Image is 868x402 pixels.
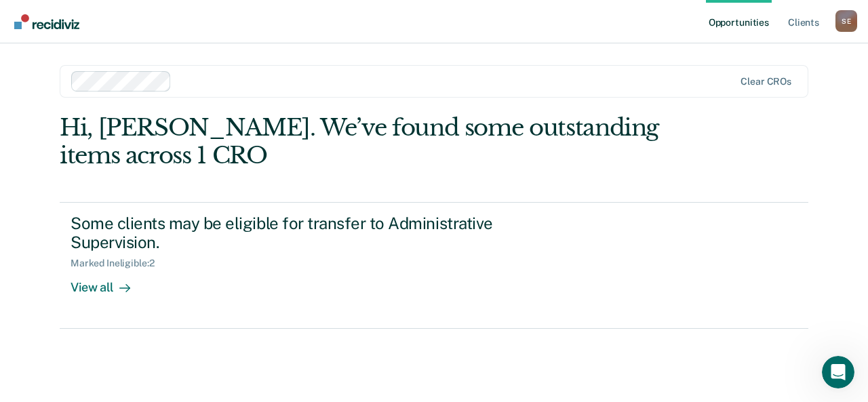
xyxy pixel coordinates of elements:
[835,10,857,32] div: S E
[71,258,165,269] div: Marked Ineligible : 2
[14,14,79,29] img: Recidiviz
[60,202,808,329] a: Some clients may be eligible for transfer to Administrative Supervision.Marked Ineligible:2View all
[822,356,854,388] iframe: Intercom live chat
[741,76,791,87] div: Clear CROs
[835,10,857,32] button: Profile dropdown button
[71,269,146,296] div: View all
[60,114,658,169] div: Hi, [PERSON_NAME]. We’ve found some outstanding items across 1 CRO
[71,214,547,253] div: Some clients may be eligible for transfer to Administrative Supervision.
